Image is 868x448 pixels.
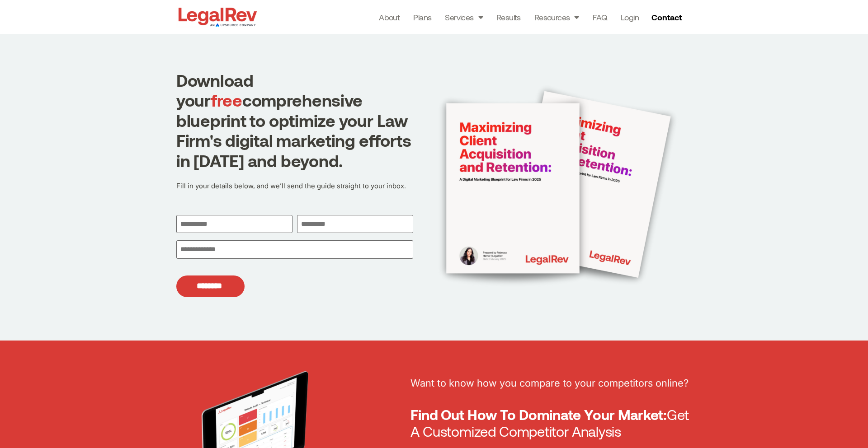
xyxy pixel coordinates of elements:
[410,377,692,390] p: Want to know how you compare to your competitors online?
[379,11,639,23] nav: Menu
[413,11,431,23] a: Plans
[410,406,667,423] b: Find Out How To Dominate Your Market:
[211,90,242,110] span: free
[651,13,682,21] span: Contact
[410,406,692,439] h2: Get A Customized Competitor Analysis
[379,11,400,23] a: About
[445,11,483,23] a: Services
[176,179,413,193] p: Fill in your details below, and we’ll send the guide straight to your inbox.
[648,10,688,24] a: Contact
[176,70,413,170] h1: Download your comprehensive blueprint to optimize your Law Firm's digital marketing efforts in [D...
[593,11,607,23] a: FAQ
[621,11,639,23] a: Login
[534,11,579,23] a: Resources
[496,11,521,23] a: Results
